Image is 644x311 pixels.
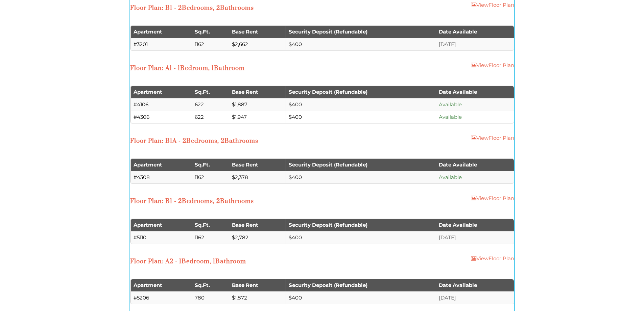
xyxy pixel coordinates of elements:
[130,38,192,50] td: #3201
[130,86,192,98] th: Apartment
[476,195,488,201] span: View
[476,62,514,68] span: Floor Plan
[229,159,286,171] th: Base Rent
[286,291,436,304] td: $400
[220,197,254,205] span: Bathrooms
[186,137,217,145] span: Bedrooms
[229,98,286,111] td: $1,887
[476,135,488,141] span: View
[471,2,514,8] a: ViewFloor Plan
[195,28,210,35] span: Sq.Ft.
[220,4,254,12] span: Bathrooms
[130,98,192,111] td: #4106
[439,174,462,180] span: Available
[195,161,210,168] span: Sq.Ft.
[130,64,245,72] h3: : A1 - 1 , 1
[286,171,436,183] td: $400
[195,222,210,228] span: Sq.Ft.
[130,64,162,72] span: Floor Plan
[229,171,286,183] td: $2,378
[192,171,229,183] td: 1162
[286,279,436,291] th: Security Deposit (Refundable)
[192,291,229,304] td: 780
[192,38,229,50] td: 1162
[195,89,210,95] span: Sq.Ft.
[471,195,514,201] a: ViewFloor Plan
[130,258,162,265] span: Floor Plan
[224,137,258,145] span: Bathrooms
[192,111,229,123] td: 622
[476,255,514,262] span: Floor Plan
[192,231,229,244] td: 1162
[130,137,258,145] h3: : B1A - 2 , 2
[130,279,192,291] th: Apartment
[182,197,213,205] span: Bedrooms
[130,159,192,171] th: Apartment
[286,86,436,98] th: Security Deposit (Refundable)
[439,101,462,108] span: Available
[229,111,286,123] td: $1,947
[476,62,488,68] span: View
[130,137,162,145] span: Floor Plan
[229,291,286,304] td: $1,872
[130,258,246,265] h3: : A2 - 1 , 1
[229,279,286,291] th: Base Rent
[192,98,229,111] td: 622
[439,114,462,120] span: Available
[229,231,286,244] td: $2,782
[229,219,286,231] th: Base Rent
[439,41,456,47] span: [DATE]
[436,86,514,98] th: Date Available
[229,86,286,98] th: Base Rent
[182,258,210,265] span: Bedroom
[195,282,210,288] span: Sq.Ft.
[130,171,192,183] td: #4308
[436,26,514,38] th: Date Available
[130,26,192,38] th: Apartment
[439,294,456,301] span: [DATE]
[436,279,514,291] th: Date Available
[471,255,514,262] a: ViewFloor Plan
[130,231,192,244] td: #5110
[130,197,162,205] span: Floor Plan
[130,111,192,123] td: #4306
[476,2,488,8] span: View
[130,197,254,205] h3: : B1 - 2 , 2
[476,2,514,8] span: Floor Plan
[229,26,286,38] th: Base Rent
[182,4,213,12] span: Bedrooms
[436,159,514,171] th: Date Available
[471,135,514,141] a: ViewFloor Plan
[286,219,436,231] th: Security Deposit (Refundable)
[286,98,436,111] td: $400
[471,62,514,68] a: ViewFloor Plan
[436,219,514,231] th: Date Available
[286,231,436,244] td: $400
[215,258,246,265] span: Bathroom
[286,38,436,50] td: $400
[229,38,286,50] td: $2,662
[130,219,192,231] th: Apartment
[286,26,436,38] th: Security Deposit (Refundable)
[130,4,162,12] span: Floor Plan
[476,255,488,262] span: View
[476,195,514,201] span: Floor Plan
[180,64,208,72] span: Bedroom
[286,111,436,123] td: $400
[130,4,254,12] h3: : B1 - 2 , 2
[214,64,245,72] span: Bathroom
[439,234,456,241] span: [DATE]
[130,291,192,304] td: #5206
[476,135,514,141] span: Floor Plan
[286,159,436,171] th: Security Deposit (Refundable)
